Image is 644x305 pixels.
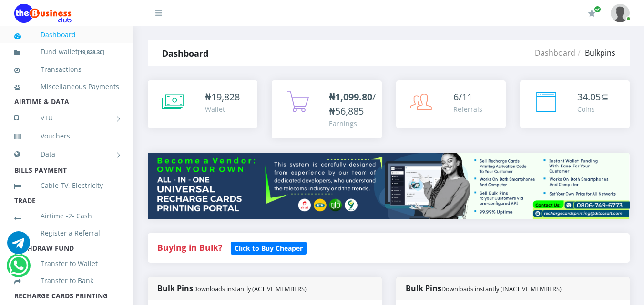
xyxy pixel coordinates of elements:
img: Logo [14,4,72,23]
strong: Buying in Bulk? [157,242,222,253]
span: Renew/Upgrade Subscription [594,6,601,13]
div: Earnings [329,118,376,128]
img: User [611,4,630,22]
a: Click to Buy Cheaper [231,242,307,253]
div: Coins [577,104,609,114]
a: Transfer to Bank [14,270,119,292]
div: Referrals [453,104,482,114]
div: Wallet [205,104,240,114]
a: Miscellaneous Payments [14,76,119,98]
a: Dashboard [535,48,575,58]
a: ₦19,828 Wallet [148,80,257,128]
img: multitenant_rcp.png [148,153,630,219]
small: Downloads instantly (INACTIVE MEMBERS) [441,285,562,293]
a: Vouchers [14,125,119,147]
strong: Dashboard [162,48,208,59]
a: Chat for support [7,238,30,254]
a: Chat for support [9,261,28,277]
div: ⊆ [577,90,609,104]
a: Cable TV, Electricity [14,175,119,197]
span: 6/11 [453,90,472,103]
small: Downloads instantly (ACTIVE MEMBERS) [193,285,307,293]
span: 19,828 [211,90,240,103]
a: Data [14,142,119,166]
strong: Bulk Pins [157,283,307,294]
a: Dashboard [14,24,119,46]
a: ₦1,099.80/₦56,885 Earnings [272,80,381,138]
b: Click to Buy Cheaper [235,244,303,253]
strong: Bulk Pins [406,283,562,294]
li: Bulkpins [575,47,615,59]
b: 19,828.30 [80,49,102,56]
b: ₦1,099.80 [329,90,372,103]
span: /₦56,885 [329,90,376,118]
a: Transfer to Wallet [14,253,119,275]
a: Airtime -2- Cash [14,205,119,227]
a: Register a Referral [14,222,119,244]
a: Fund wallet[19,828.30] [14,41,119,63]
i: Renew/Upgrade Subscription [588,10,595,17]
small: [ ] [78,49,104,56]
div: ₦ [205,90,240,104]
span: 34.05 [577,90,601,103]
a: 6/11 Referrals [396,80,506,128]
a: VTU [14,106,119,130]
a: Transactions [14,59,119,80]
